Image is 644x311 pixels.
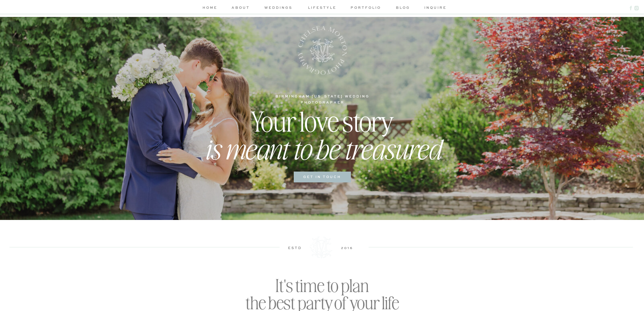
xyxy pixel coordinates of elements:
a: portfolio [350,5,382,12]
h3: 2016 [332,245,362,250]
h3: estd [280,245,310,250]
a: about [231,5,251,12]
h1: birmingham [US_STATE] wedding photographer [255,93,390,100]
h2: Your love story [196,104,449,127]
a: inquire [424,5,444,12]
h2: is meant to be treasured [175,132,469,167]
a: lifestyle [306,5,338,12]
a: home [201,5,219,12]
a: get in touch [297,174,347,180]
h2: It's time to plan the best party of your life [218,276,426,289]
a: weddings [262,5,294,12]
a: blog [393,5,413,12]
